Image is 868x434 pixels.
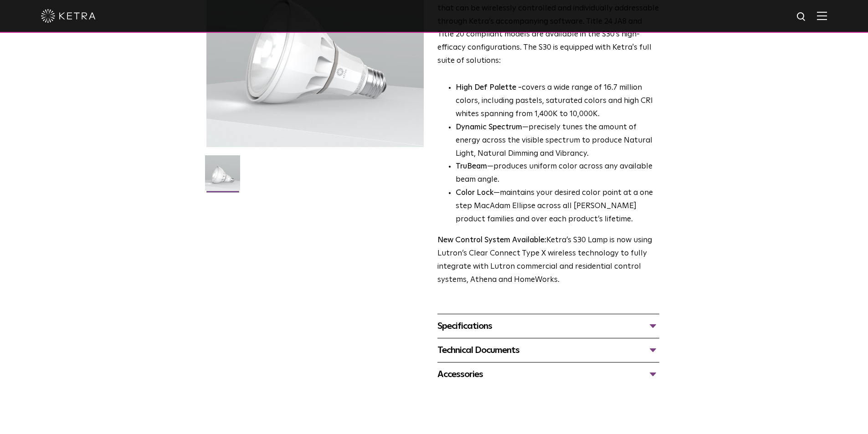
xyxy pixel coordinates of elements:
[456,187,659,226] li: —maintains your desired color point at a one step MacAdam Ellipse across all [PERSON_NAME] produc...
[456,82,659,121] p: covers a wide range of 16.7 million colors, including pastels, saturated colors and high CRI whit...
[41,9,96,23] img: ketra-logo-2019-white
[456,189,493,197] strong: Color Lock
[456,84,522,92] strong: High Def Palette -
[437,236,546,244] strong: New Control System Available:
[817,11,827,20] img: Hamburger%20Nav.svg
[796,11,807,23] img: search icon
[456,163,487,170] strong: TruBeam
[456,123,522,131] strong: Dynamic Spectrum
[456,121,659,161] li: —precisely tunes the amount of energy across the visible spectrum to produce Natural Light, Natur...
[437,319,659,333] div: Specifications
[456,160,659,187] li: —produces uniform color across any available beam angle.
[437,234,659,287] p: Ketra’s S30 Lamp is now using Lutron’s Clear Connect Type X wireless technology to fully integrat...
[437,367,659,382] div: Accessories
[437,343,659,357] div: Technical Documents
[205,155,240,197] img: S30-Lamp-Edison-2021-Web-Square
